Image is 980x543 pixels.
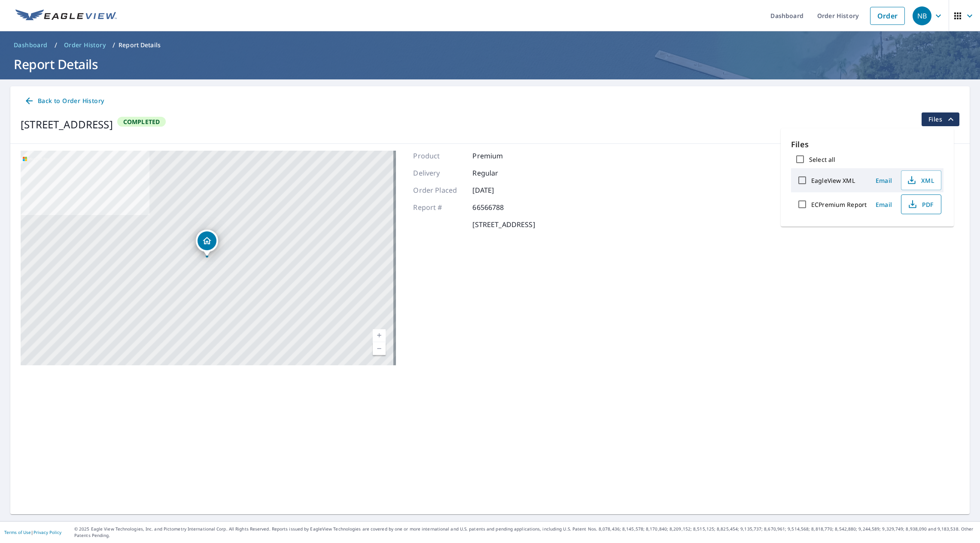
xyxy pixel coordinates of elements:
[791,139,943,150] p: Files
[809,155,835,164] label: Select all
[196,230,218,256] div: Dropped pin, building 1, Residential property, 4076 Redbud Ct Franklin, IN 46131
[10,55,970,73] h1: Report Details
[14,41,48,49] span: Dashboard
[21,93,107,109] a: Back to Order History
[64,41,106,49] span: Order History
[913,6,931,25] div: NB
[373,342,386,355] a: Current Level 17, Zoom Out
[873,200,894,209] span: Email
[10,38,51,52] a: Dashboard
[907,199,934,209] span: PDF
[15,9,117,22] img: EV Logo
[61,38,109,52] a: Order History
[74,526,976,539] p: © 2025 Eagle View Technologies, Inc. and Pictometry International Corp. All Rights Reserved. Repo...
[811,200,867,209] label: ECPremium Report
[118,118,165,126] span: Completed
[901,170,941,190] button: XML
[413,168,465,178] p: Delivery
[870,7,905,25] a: Order
[472,168,524,178] p: Regular
[870,198,898,211] button: Email
[4,530,61,535] p: |
[901,194,941,214] button: PDF
[24,96,104,106] span: Back to Order History
[921,112,959,126] button: filesDropdownBtn-66566788
[10,38,970,52] nav: breadcrumb
[472,185,524,195] p: [DATE]
[472,219,535,230] p: [STREET_ADDRESS]
[413,151,465,161] p: Product
[21,117,113,132] div: [STREET_ADDRESS]
[472,202,524,212] p: 66566788
[373,329,386,342] a: Current Level 17, Zoom In
[55,40,57,50] li: /
[413,202,465,212] p: Report #
[811,176,855,185] label: EagleView XML
[4,529,31,535] a: Terms of Use
[870,174,898,187] button: Email
[472,151,524,161] p: Premium
[928,114,956,124] span: Files
[119,41,161,49] p: Report Details
[873,176,894,185] span: Email
[907,175,934,185] span: XML
[413,185,465,195] p: Order Placed
[113,40,115,50] li: /
[33,529,61,535] a: Privacy Policy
